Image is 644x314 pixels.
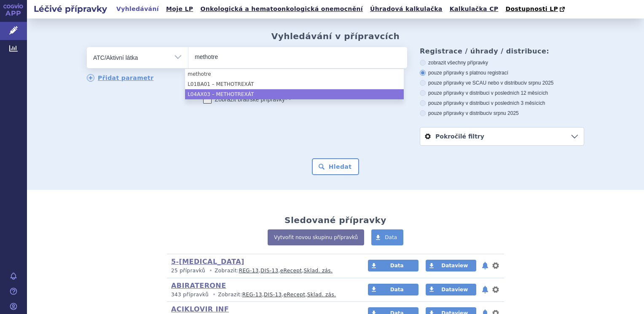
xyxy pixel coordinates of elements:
[242,292,262,298] a: REG-13
[164,3,196,15] a: Moje LP
[239,268,259,274] a: REG-13
[171,267,352,274] p: Zobrazit: , , ,
[447,3,501,15] a: Kalkulačka CP
[268,229,364,245] a: Vytvořit novou skupinu přípravků
[171,292,209,298] span: 343 přípravků
[524,80,553,86] span: v srpnu 2025
[185,69,404,79] li: methotre
[171,291,352,298] p: Zobrazit: , , ,
[390,263,404,269] span: Data
[481,261,489,271] button: notifikace
[171,268,205,274] span: 25 přípravků
[185,89,404,99] li: L04AX03 – METHOTREXÁT
[420,90,584,96] label: pouze přípravky v distribuci v posledních 12 měsících
[420,47,584,55] h3: Registrace / úhrady / distribuce:
[368,284,419,295] a: Data
[420,128,584,145] a: Pokročilé filtry
[207,267,215,274] i: •
[260,268,278,274] a: DIS-13
[87,74,154,82] a: Přidat parametr
[491,261,500,271] button: nastavení
[371,229,403,245] a: Data
[284,215,386,225] h2: Sledované přípravky
[185,79,404,89] li: L01BA01 – METHOTREXÁT
[491,285,500,295] button: nastavení
[27,3,114,15] h2: Léčivé přípravky
[368,3,445,15] a: Úhradová kalkulačka
[198,3,365,15] a: Onkologická a hematoonkologická onemocnění
[368,260,419,271] a: Data
[441,287,468,293] span: Dataview
[420,69,584,76] label: pouze přípravky s platnou registrací
[312,158,360,175] button: Hledat
[203,95,291,104] label: Zobrazit bratrské přípravky
[503,3,569,15] a: Dostupnosti LP
[441,263,468,269] span: Dataview
[385,234,397,240] span: Data
[264,292,282,298] a: DIS-13
[420,100,584,106] label: pouze přípravky v distribuci v posledních 3 měsících
[304,268,333,274] a: Sklad. zás.
[420,80,584,86] label: pouze přípravky ve SCAU nebo v distribuci
[114,3,161,15] a: Vyhledávání
[171,305,229,313] a: ACIKLOVIR INF
[307,292,336,298] a: Sklad. zás.
[390,287,404,293] span: Data
[420,59,584,66] label: zobrazit všechny přípravky
[280,268,302,274] a: eRecept
[171,258,244,266] a: 5-[MEDICAL_DATA]
[426,284,476,295] a: Dataview
[284,292,306,298] a: eRecept
[426,260,476,271] a: Dataview
[420,110,584,117] label: pouze přípravky v distribuci
[505,5,558,12] span: Dostupnosti LP
[481,285,489,295] button: notifikace
[210,291,218,298] i: •
[171,282,226,290] a: ABIRATERONE
[271,31,400,41] h2: Vyhledávání v přípravcích
[489,110,518,116] span: v srpnu 2025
